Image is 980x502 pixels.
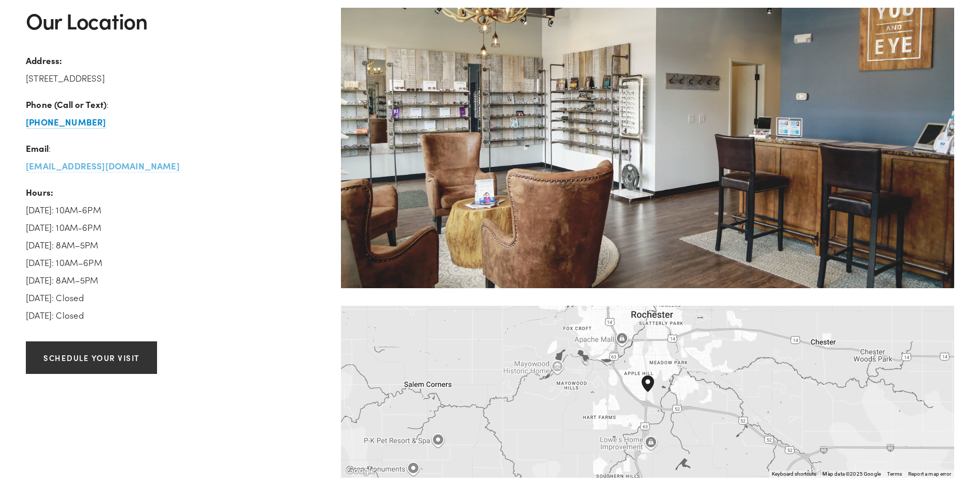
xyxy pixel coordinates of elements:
a: [PHONE_NUMBER] [26,116,106,129]
a: Open this area in Google Maps (opens a new window) [344,464,378,478]
p: : [26,139,323,175]
p: [DATE]: 10AM-6PM [DATE]: 10AM-6PM [DATE]: 8AM–5PM [DATE]: 10AM–6PM [DATE]: 8AM–5PM [DATE]: Closed... [26,183,323,324]
strong: [PHONE_NUMBER] [26,116,106,128]
div: You and Eye Family Eyecare 2650 South Broadway, Suite 400 Rochester, MN, 55904, United States [642,375,666,409]
span: Map data ©2025 Google [822,471,881,477]
a: Report a map error [908,471,951,477]
strong: Hours: [26,186,53,198]
button: Keyboard shortcuts [772,470,816,478]
img: you-and-eye-front-lobby.jpg [341,8,954,288]
a: [EMAIL_ADDRESS][DOMAIN_NAME] [26,160,180,172]
strong: [EMAIL_ADDRESS][DOMAIN_NAME] [26,160,180,171]
a: Schedule your visit [26,341,157,374]
p: : [26,96,323,131]
p: [STREET_ADDRESS] [26,52,323,87]
strong: Address: [26,54,62,66]
a: Terms [887,471,902,477]
strong: Email [26,142,49,154]
img: Google [344,464,378,478]
strong: Phone (Call or Text) [26,98,106,110]
h2: Our Location [26,8,323,34]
